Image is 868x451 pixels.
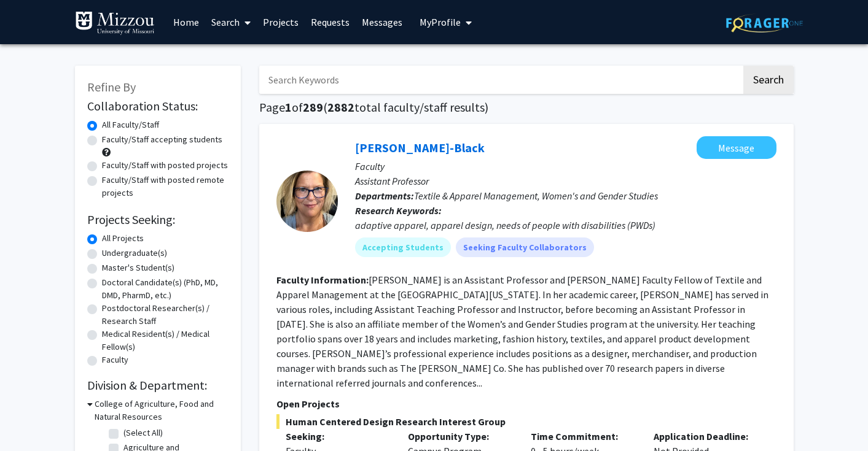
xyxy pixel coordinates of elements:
[259,100,794,115] h1: Page of ( total faculty/staff results)
[102,232,144,245] label: All Projects
[123,426,163,439] label: (Select All)
[355,218,776,233] div: adaptive apparel, apparel design, needs of people with disabilities (PWDs)
[102,302,229,328] label: Postdoctoral Researcher(s) / Research Staff
[102,118,159,131] label: All Faculty/Staff
[102,261,174,274] label: Master's Student(s)
[285,99,292,115] span: 1
[102,276,229,302] label: Doctoral Candidate(s) (PhD, MD, DMD, PharmD, etc.)
[259,66,741,94] input: Search Keywords
[355,190,414,202] b: Departments:
[356,1,409,44] a: Messages
[102,328,229,353] label: Medical Resident(s) / Medical Fellow(s)
[276,274,369,286] b: Faculty Information:
[414,190,658,202] span: Textile & Apparel Management, Women's and Gender Studies
[257,1,305,44] a: Projects
[654,429,758,444] p: Application Deadline:
[95,398,229,423] h3: College of Agriculture, Food and Natural Resources
[355,140,485,155] a: [PERSON_NAME]-Black
[276,396,776,411] p: Open Projects
[327,99,354,115] span: 2882
[305,1,356,44] a: Requests
[205,1,257,44] a: Search
[87,79,136,94] span: Refine By
[102,353,128,366] label: Faculty
[456,237,594,257] mat-chip: Seeking Faculty Collaborators
[531,429,635,444] p: Time Commitment:
[697,136,776,159] button: Message Kerri McBee-Black
[167,1,205,44] a: Home
[355,174,776,188] p: Assistant Professor
[276,274,768,389] fg-read-more: [PERSON_NAME] is an Assistant Professor and [PERSON_NAME] Faculty Fellow of Textile and Apparel M...
[355,204,442,217] b: Research Keywords:
[276,414,776,429] span: Human Centered Design Research Interest Group
[102,174,229,199] label: Faculty/Staff with posted remote projects
[355,237,451,257] mat-chip: Accepting Students
[286,429,390,444] p: Seeking:
[87,212,229,227] h2: Projects Seeking:
[87,378,229,393] h2: Division & Department:
[102,247,167,260] label: Undergraduate(s)
[420,16,461,28] span: My Profile
[408,429,512,444] p: Opportunity Type:
[303,99,323,115] span: 289
[355,159,776,174] p: Faculty
[102,133,222,146] label: Faculty/Staff accepting students
[87,99,229,114] h2: Collaboration Status:
[743,66,794,94] button: Search
[102,159,228,172] label: Faculty/Staff with posted projects
[726,13,803,33] img: ForagerOne Logo
[75,11,155,36] img: University of Missouri Logo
